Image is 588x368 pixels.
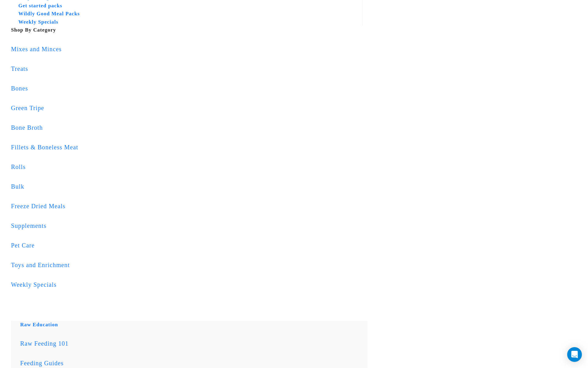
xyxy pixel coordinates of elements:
div: Pet Care [11,240,363,250]
div: Feeding Guides [20,358,363,368]
a: Mixes and Minces [11,36,363,62]
a: Pet Care [11,232,363,259]
a: Bulk [11,173,363,200]
div: Bone Broth [11,123,363,132]
div: Mixes and Minces [11,44,363,54]
a: Freeze Dried Meals [11,193,363,219]
div: Freeze Dried Meals [11,201,363,211]
div: Green Tripe [11,103,363,113]
a: Supplements [11,213,363,239]
a: Bones [11,75,363,102]
a: Bone Broth [11,114,363,141]
div: Open Intercom Messenger [567,347,582,362]
h5: Get started packs [18,2,352,10]
a: Toys and Enrichment [11,252,363,278]
a: Wildly Good Meal Packs [11,10,352,18]
a: Get started packs [11,2,352,10]
div: Bulk [11,182,363,191]
h5: Weekly Specials [18,18,352,26]
a: Fillets & Boneless Meat [11,134,363,160]
a: Weekly Specials [11,18,352,26]
div: Weekly Specials [11,280,363,289]
h5: Shop By Category [11,26,363,34]
div: Toys and Enrichment [11,260,363,270]
div: Raw Feeding 101 [20,339,363,348]
a: Green Tripe [11,95,363,121]
a: Raw Education [20,322,58,328]
a: Weekly Specials [11,271,363,298]
a: Raw Feeding 101 [20,330,363,357]
div: Bones [11,83,363,93]
a: Treats [11,56,363,82]
h5: Wildly Good Meal Packs [18,10,352,18]
div: Fillets & Boneless Meat [11,142,363,152]
div: Rolls [11,162,363,172]
div: Supplements [11,221,363,231]
a: Rolls [11,154,363,180]
div: Treats [11,64,363,74]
